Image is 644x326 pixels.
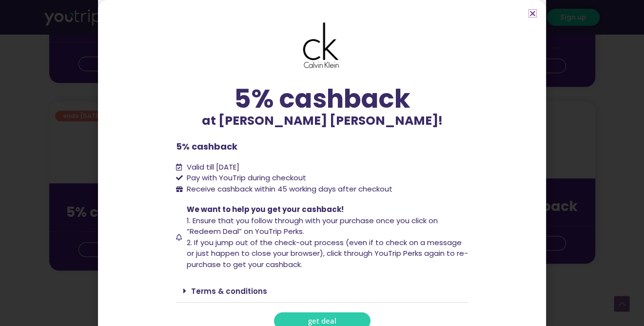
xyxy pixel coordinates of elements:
[187,237,468,269] span: 2. If you jump out of the check-out process (even if to check on a message or just happen to clos...
[187,204,344,214] span: We want to help you get your cashback!
[187,215,438,237] span: 1. Ensure that you follow through with your purchase once you click on “Redeem Deal” on YouTrip P...
[308,317,336,325] span: get deal
[187,162,239,172] span: Valid till [DATE]
[176,280,468,303] div: Terms & conditions
[191,286,267,296] a: Terms & conditions
[184,173,306,184] span: Pay with YouTrip during checkout
[176,86,468,112] div: 5% cashback
[187,184,392,194] span: Receive cashback within 45 working days after checkout
[529,10,536,17] a: Close
[176,86,468,130] div: at [PERSON_NAME] [PERSON_NAME]!
[176,140,468,153] p: 5% cashback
